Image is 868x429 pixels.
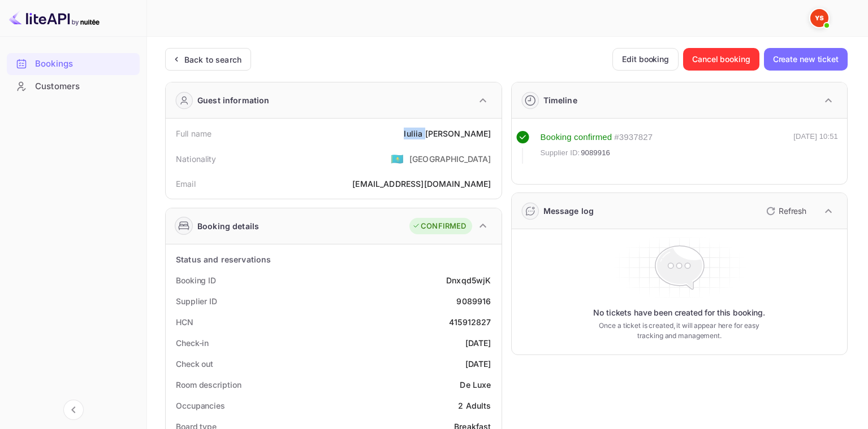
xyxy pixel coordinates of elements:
ya-tr-span: Timeline [543,95,577,105]
button: Create new ticket [764,48,848,71]
ya-tr-span: 9089916 [581,148,610,157]
a: Customers [7,76,140,97]
ya-tr-span: Nationality [176,154,217,164]
ya-tr-span: Dnxqd5wjK [446,275,491,285]
button: Collapse navigation [63,400,84,420]
button: Edit booking [612,48,679,71]
ya-tr-span: Supplier ID [176,296,217,306]
ya-tr-span: Room description [176,380,241,389]
ya-tr-span: Once a ticket is created, it will appear here for easy tracking and management. [589,321,769,341]
div: 9089916 [456,295,491,307]
ya-tr-span: Customers [35,80,80,93]
div: [DATE] [465,358,491,370]
div: # 3937827 [614,131,653,144]
ya-tr-span: Booking [541,132,572,142]
ya-tr-span: Check-in [176,338,209,348]
ya-tr-span: Create new ticket [773,52,839,66]
ya-tr-span: Message log [543,206,594,216]
ya-tr-span: Status and reservations [176,255,271,264]
ya-tr-span: De Luxe [460,380,491,389]
ya-tr-span: CONFIRMED [421,221,466,232]
ya-tr-span: Back to search [184,55,241,64]
ya-tr-span: [PERSON_NAME] [425,129,491,138]
div: [DATE] [465,337,491,349]
ya-tr-span: Check out [176,359,213,369]
ya-tr-span: confirmed [574,132,612,142]
span: United States [391,148,404,169]
ya-tr-span: No tickets have been created for this booking. [593,307,765,318]
a: Bookings [7,53,140,74]
ya-tr-span: Booking ID [176,275,216,285]
ya-tr-span: Cancel booking [692,52,750,66]
div: 415912827 [449,316,491,328]
ya-tr-span: Bookings [35,58,73,71]
ya-tr-span: Guest information [197,94,270,106]
img: LiteAPI logo [9,9,100,27]
ya-tr-span: 🇰🇿 [391,152,404,165]
img: Yandex Support [810,9,828,27]
ya-tr-span: Occupancies [176,401,225,410]
ya-tr-span: [GEOGRAPHIC_DATA] [409,154,491,164]
ya-tr-span: HCN [176,317,193,327]
ya-tr-span: Edit booking [622,52,669,66]
ya-tr-span: Refresh [779,206,806,216]
ya-tr-span: Iuliia [404,129,422,138]
ya-tr-span: 2 Adults [458,401,491,410]
ya-tr-span: Full name [176,129,211,138]
ya-tr-span: Supplier ID: [541,148,580,157]
ya-tr-span: [EMAIL_ADDRESS][DOMAIN_NAME] [352,179,491,189]
div: Customers [7,76,140,98]
ya-tr-span: Email [176,179,196,189]
button: Refresh [759,202,811,220]
ya-tr-span: Booking details [197,220,259,232]
button: Cancel booking [683,48,759,71]
ya-tr-span: [DATE] 10:51 [793,132,838,141]
div: Bookings [7,53,140,75]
